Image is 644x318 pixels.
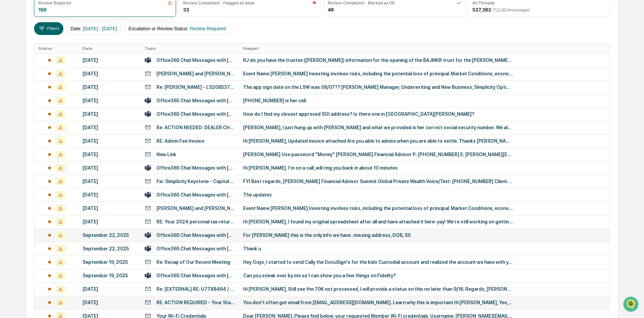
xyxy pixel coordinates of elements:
[156,219,235,224] div: RE: Your 2024 personal tax return files including two for financial advisor
[243,273,513,278] div: Can you sneak over by me so I can show you a few things on Fidelity?
[156,138,204,144] div: RE: Admin Fee Invoice
[243,58,513,63] div: RJ do you have the trustee ([PERSON_NAME]) information for the opening of the BAJMKR trust for th...
[328,0,395,5] div: Review Completed - Marked as OK
[243,125,513,130] div: [PERSON_NAME], I just hung up with [PERSON_NAME] and what we provided is her correct social secur...
[83,219,137,224] div: [DATE]
[83,98,137,103] div: [DATE]
[83,286,137,292] div: [DATE]
[457,1,461,5] img: icon
[48,114,82,119] a: Powered byPylon
[83,246,137,251] div: September 22, 2025
[243,246,513,251] div: Thank u
[13,85,43,92] span: Preclearance
[243,165,513,171] div: Hi [PERSON_NAME]. I'm on a call, will ring you back in about 10 minutes
[23,51,111,58] div: Start new chat
[156,71,235,76] div: [PERSON_NAME] and [PERSON_NAME]
[156,300,235,305] div: RE: ACTION REQUIRED - Your StarCompliance User Account Has Been Activated
[83,84,137,90] div: [DATE]
[312,1,316,5] img: icon
[7,14,123,25] p: How can we help?
[243,259,513,265] div: Hey Guys, I started to send Cally the DocuSign's for the kids Custodial account and realized the ...
[328,7,334,12] div: 48
[83,58,137,63] div: [DATE]
[83,179,137,184] div: [DATE]
[156,206,235,211] div: [PERSON_NAME] and [PERSON_NAME]
[83,152,137,157] div: [DATE]
[83,111,137,117] div: [DATE]
[183,7,189,12] div: 33
[243,98,513,103] div: [PHONE_NUMBER] is her cell
[141,43,239,54] th: Topic
[38,7,47,12] div: 198
[243,71,513,76] div: Event Name [PERSON_NAME] Investing involves risks, including the potential loss of principal. Mar...
[156,125,235,130] div: Re: ACTION NEEDED: DEALER CHANGE WORK ITEM 11182886 - [PERSON_NAME]
[183,0,255,5] div: Review Completed - Flagged as Issue
[243,219,513,224] div: Hi [PERSON_NAME], I found my original spreadsheet after all and have attached it here-yay! We’re ...
[124,22,230,35] button: Escalation or Review Status:Review Required
[83,165,137,171] div: [DATE]
[243,192,513,198] div: The updates
[34,43,78,54] th: Status
[156,286,235,292] div: Re: [EXTERNAL] RE: U7788464 / Withdrawals
[156,165,235,171] div: Office365 Chat Messages with [PERSON_NAME], [PERSON_NAME] on [DATE]
[83,300,137,305] div: [DATE]
[83,138,137,144] div: [DATE]
[243,152,513,157] div: [PERSON_NAME] Use password "Money" [PERSON_NAME] Financial Advisor P: [PHONE_NUMBER] E: [PERSON_N...
[83,71,137,76] div: [DATE]
[156,192,235,198] div: Office365 Chat Messages with [PERSON_NAME], [PERSON_NAME] on [DATE]
[56,85,84,92] span: Attestations
[23,58,85,64] div: We're available if you need us!
[156,273,235,278] div: Office365 Chat Messages with [PERSON_NAME], [PERSON_NAME] on [DATE]
[7,85,12,91] div: 🖐️
[156,58,235,63] div: Office365 Chat Messages with [PERSON_NAME], [PERSON_NAME] CFP®, ChFC®, CLU®, [PERSON_NAME], [PERS...
[38,0,71,5] div: Review Required
[243,300,513,305] div: You don't often get email from [EMAIL_ADDRESS][DOMAIN_NAME]. Learn why this is important Hi [PERS...
[168,1,172,5] img: icon
[79,43,141,54] th: Date
[492,7,530,12] span: ( 722,902 messages)
[156,179,235,184] div: Fw: Simplicity Keystone - Capital Accumulation (CAP) Materials
[34,22,63,35] button: Filters
[13,98,42,104] span: Data Lookup
[67,114,82,119] span: Pylon
[49,85,54,91] div: 🗄️
[83,259,137,265] div: September 19, 2025
[4,95,45,107] a: 🔎Data Lookup
[156,259,230,265] div: Re: Recap of Our Recent Meeting
[156,84,235,90] div: Re: [PERSON_NAME] - LS208537700
[472,7,530,12] div: 527,362
[66,22,121,35] button: Date:[DATE] - [DATE]
[243,179,513,184] div: FYI Best regards, [PERSON_NAME] Financial Advisor Summit Global Private Wealth Voice/Text: [PHONE...
[7,98,12,104] div: 🔎
[83,26,117,31] span: [DATE] - [DATE]
[190,26,226,31] span: Review Required
[7,51,19,64] img: 1746055101610-c473b297-6a78-478c-a979-82029cc54cd1
[156,98,235,103] div: Office365 Chat Messages with [PERSON_NAME], [PERSON_NAME] on [DATE]
[83,273,137,278] div: September 19, 2025
[156,246,235,251] div: Office365 Chat Messages with [PERSON_NAME], [PERSON_NAME] on [DATE]
[115,54,123,62] button: Start new chat
[243,286,513,292] div: Hi [PERSON_NAME], Still see the 70K not processed, I will provide a status on this no later than ...
[243,111,513,117] div: How do I find my closest approved SGI address? Is there one in [GEOGRAPHIC_DATA][PERSON_NAME]?
[156,152,176,157] div: New Link
[243,84,513,90] div: The app sign date on the LSW was 08/07?? [PERSON_NAME] Manager, Underwriting and New Business, Si...
[472,0,494,5] div: All Threads
[46,82,86,94] a: 🗄️Attestations
[83,206,137,211] div: [DATE]
[4,82,46,94] a: 🖐️Preclearance
[83,233,137,238] div: September 22, 2025
[83,125,137,130] div: [DATE]
[243,233,513,238] div: For [PERSON_NAME] this is the only info we have..missing address, DOB, SS
[156,111,235,117] div: Office365 Chat Messages with [PERSON_NAME], [PERSON_NAME] on [DATE]
[622,296,641,314] iframe: Open customer support
[156,233,235,238] div: Office365 Chat Messages with [PERSON_NAME], [PERSON_NAME] on [DATE]
[239,43,610,54] th: Snippet
[243,206,513,211] div: Event Name [PERSON_NAME] Investing involves risks, including the potential loss of principal. Mar...
[83,192,137,198] div: [DATE]
[243,138,513,144] div: Hi [PERSON_NAME], Updated invoice attached Are you able to advise when you are able to settle. Th...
